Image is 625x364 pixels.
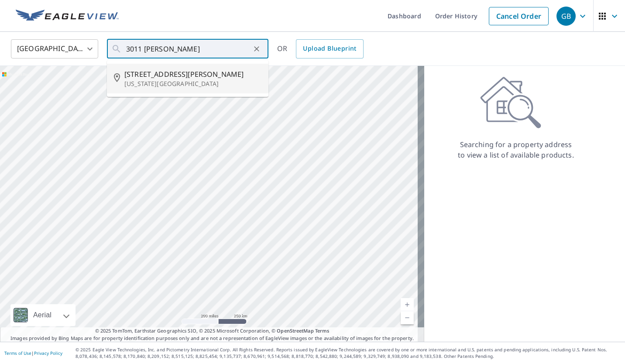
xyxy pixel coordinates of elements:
div: GB [556,7,576,26]
a: Privacy Policy [34,350,62,356]
input: Search by address or latitude-longitude [126,37,251,61]
a: Cancel Order [489,7,549,25]
a: Terms [315,327,330,334]
a: Current Level 5, Zoom In [401,298,414,311]
a: Current Level 5, Zoom Out [401,311,414,324]
span: © 2025 TomTom, Earthstar Geographics SIO, © 2025 Microsoft Corporation, © [95,327,330,335]
a: Upload Blueprint [296,39,363,58]
div: Aerial [10,304,76,326]
p: © 2025 Eagle View Technologies, Inc. and Pictometry International Corp. All Rights Reserved. Repo... [76,347,621,360]
a: Terms of Use [4,350,31,356]
span: [STREET_ADDRESS][PERSON_NAME] [124,69,261,79]
span: Upload Blueprint [303,43,356,54]
a: OpenStreetMap [277,327,313,334]
p: | [4,350,62,356]
p: [US_STATE][GEOGRAPHIC_DATA] [124,79,261,88]
div: Aerial [31,304,54,326]
button: Clear [251,43,263,55]
img: EV Logo [16,10,119,23]
p: Searching for a property address to view a list of available products. [457,139,574,160]
div: [GEOGRAPHIC_DATA] [11,37,98,61]
div: OR [277,39,364,58]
